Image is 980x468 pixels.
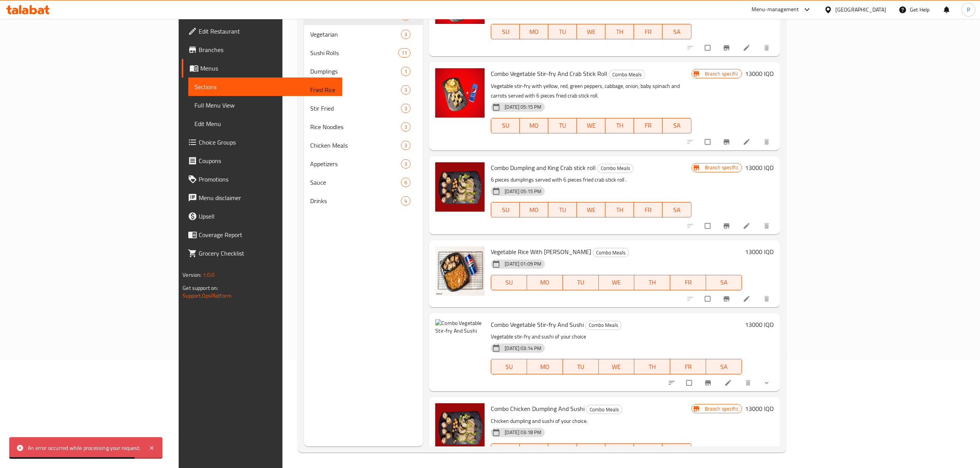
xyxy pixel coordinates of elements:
[491,275,527,290] button: SU
[758,217,777,234] button: delete
[523,120,545,131] span: MO
[304,62,423,81] div: Dumplings1
[637,277,667,288] span: TH
[502,260,544,268] span: [DATE] 01:09 PM
[494,204,517,215] span: SU
[551,204,574,215] span: TU
[199,230,336,239] span: Coverage Report
[502,188,544,195] span: [DATE] 05:15 PM
[182,226,342,244] a: Coverage Report
[577,24,605,39] button: WE
[605,202,634,217] button: TH
[304,136,423,155] div: Chicken Meals3
[491,319,584,330] span: Combo Vegetable Stir-fry And Sushi
[580,445,602,456] span: WE
[520,202,548,217] button: MO
[740,374,758,391] button: delete
[743,138,752,146] a: Edit menu item
[401,30,411,39] div: items
[662,24,691,39] button: SA
[199,212,336,221] span: Upsell
[401,31,410,38] span: 3
[435,162,485,212] img: Combo Dumpling and King Crab stick roll
[401,67,411,76] div: items
[401,196,411,205] div: items
[605,443,634,459] button: TH
[401,179,410,186] span: 6
[597,164,634,173] div: Combo Meals
[304,99,423,118] div: Stir Fried3
[435,68,485,118] img: Combo Vegetable Stir-fry And Crab Stick Roll
[200,64,336,73] span: Menus
[182,40,342,59] a: Branches
[182,59,342,77] a: Menus
[310,141,401,150] span: Chicken Meals
[188,96,342,114] a: Full Menu View
[593,248,629,257] div: Combo Meals
[401,123,410,131] span: 3
[401,160,410,168] span: 3
[310,159,401,168] span: Appetizers
[398,48,411,57] div: items
[304,118,423,136] div: Rice Noodles3
[502,345,544,352] span: [DATE] 03:14 PM
[491,68,607,79] span: Combo Vegetable Stir-fry And Crab Stick Roll
[580,120,602,131] span: WE
[743,222,752,230] a: Edit menu item
[199,138,336,147] span: Choice Groups
[605,118,634,133] button: TH
[608,26,631,37] span: TH
[399,49,410,57] span: 11
[203,270,215,280] span: 1.0.0
[494,277,524,288] span: SU
[599,275,635,290] button: WE
[401,68,410,75] span: 1
[563,275,599,290] button: TU
[670,359,706,374] button: FR
[548,443,577,459] button: TU
[491,24,520,39] button: SU
[702,70,742,77] span: Branch specific
[602,361,632,372] span: WE
[745,246,774,257] h6: 13000 IQD
[491,443,520,459] button: SU
[401,178,411,187] div: items
[718,39,737,56] button: Branch-specific-item
[706,359,742,374] button: SA
[608,120,631,131] span: TH
[752,5,799,14] div: Menu-management
[758,39,777,56] button: delete
[702,164,742,171] span: Branch specific
[491,162,596,173] span: Combo Dumpling and King Crab stick roll
[662,443,691,459] button: SA
[199,27,336,36] span: Edit Restaurant
[586,405,622,414] span: Combo Meals
[310,104,401,113] span: Stir Fried
[586,321,621,330] span: Combo Meals
[663,374,682,391] button: sort-choices
[700,40,716,55] span: Select to update
[580,204,602,215] span: WE
[520,443,548,459] button: MO
[494,26,517,37] span: SU
[835,5,886,14] div: [GEOGRAPHIC_DATA]
[745,162,774,173] h6: 13000 IQD
[745,68,774,79] h6: 13000 IQD
[662,202,691,217] button: SA
[182,189,342,207] a: Menu disclaimer
[718,217,737,234] button: Branch-specific-item
[634,118,662,133] button: FR
[494,120,517,131] span: SU
[520,118,548,133] button: MO
[634,443,662,459] button: FR
[758,290,777,307] button: delete
[724,379,733,387] a: Edit menu item
[310,85,401,94] span: Fried Rice
[491,81,691,101] p: Vegetable stir-fry with yellow, red, green peppers, cabbage, onion, baby spinach and carrots serv...
[718,133,737,150] button: Branch-specific-item
[491,332,742,342] p: Vegetable stir-fry and sushi of your choice
[593,248,629,257] span: Combo Meals
[188,77,342,96] a: Sections
[530,277,560,288] span: MO
[758,133,777,150] button: delete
